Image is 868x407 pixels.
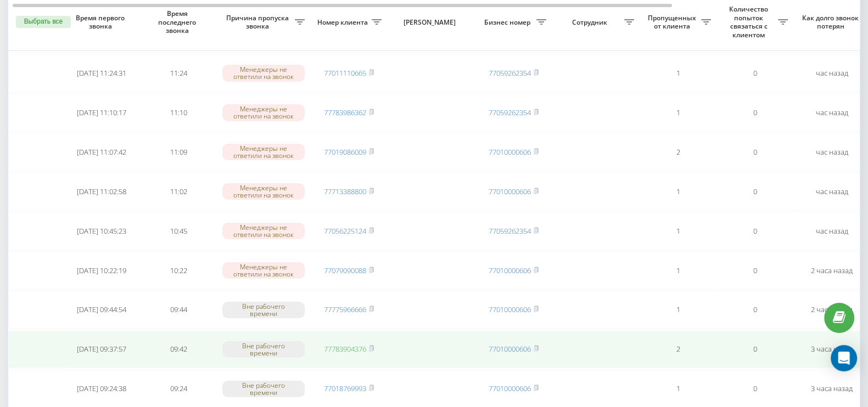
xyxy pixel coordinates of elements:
a: 77783986362 [324,108,366,117]
a: 77059262354 [489,226,531,236]
td: 2 [640,133,716,171]
a: 77010000606 [489,147,531,157]
td: 2 [640,331,716,368]
a: 77010000606 [489,383,531,393]
td: 0 [716,291,793,329]
a: 77010000606 [489,265,531,275]
span: Сотрудник [557,18,624,27]
div: Менеджеры не ответили на звонок [222,65,305,81]
a: 77079090088 [324,265,366,275]
a: 77775966666 [324,304,366,314]
td: [DATE] 09:37:57 [63,331,140,368]
td: [DATE] 09:44:54 [63,291,140,329]
td: 0 [716,173,793,210]
td: 0 [716,212,793,250]
a: 77010000606 [489,344,531,354]
div: Менеджеры не ответили на звонок [222,262,305,279]
td: 11:02 [140,173,217,210]
td: 1 [640,291,716,329]
td: 09:42 [140,331,217,368]
span: Пропущенных от клиента [645,14,701,31]
td: [DATE] 11:24:31 [63,55,140,92]
a: 77059262354 [489,108,531,117]
span: Номер клиента [316,18,372,27]
td: 1 [640,212,716,250]
span: Время последнего звонка [149,9,208,35]
span: Бизнес номер [480,18,536,27]
td: 1 [640,94,716,131]
span: Как долго звонок потерян [802,14,861,31]
a: 77011110665 [324,68,366,78]
td: 0 [716,94,793,131]
a: 77019086009 [324,147,366,157]
div: Менеджеры не ответили на звонок [222,223,305,239]
div: Вне рабочего времени [222,302,305,318]
td: 0 [716,252,793,289]
div: Менеджеры не ответили на звонок [222,183,305,200]
td: [DATE] 11:10:17 [63,94,140,131]
td: [DATE] 11:02:58 [63,173,140,210]
td: 11:09 [140,133,217,171]
td: 1 [640,252,716,289]
a: 77010000606 [489,304,531,314]
td: 10:22 [140,252,217,289]
div: Вне рабочего времени [222,341,305,358]
td: 1 [640,55,716,92]
td: 1 [640,173,716,210]
td: [DATE] 10:22:19 [63,252,140,289]
div: Open Intercom Messenger [831,345,857,371]
td: 0 [716,331,793,368]
div: Менеджеры не ответили на звонок [222,104,305,121]
td: 11:24 [140,55,217,92]
button: Выбрать все [16,16,71,28]
a: 77713388800 [324,186,366,196]
div: Менеджеры не ответили на звонок [222,144,305,160]
span: Время первого звонка [72,14,131,31]
td: 10:45 [140,212,217,250]
div: Вне рабочего времени [222,381,305,397]
a: 77783904376 [324,344,366,354]
td: 09:44 [140,291,217,329]
a: 77056225124 [324,226,366,236]
a: 77010000606 [489,186,531,196]
a: 77059262354 [489,68,531,78]
td: [DATE] 11:07:42 [63,133,140,171]
td: 0 [716,133,793,171]
span: Причина пропуска звонка [222,14,295,31]
td: [DATE] 10:45:23 [63,212,140,250]
span: [PERSON_NAME] [396,18,466,27]
td: 11:10 [140,94,217,131]
a: 77018769993 [324,383,366,393]
span: Количество попыток связаться с клиентом [722,5,778,39]
td: 0 [716,55,793,92]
